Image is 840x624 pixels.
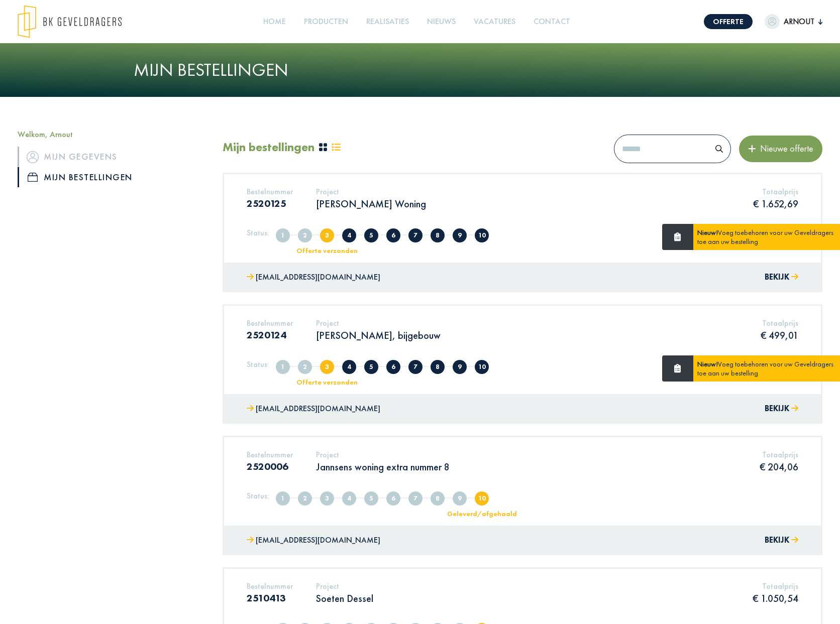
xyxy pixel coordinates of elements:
span: Offerte verzonden [320,491,334,506]
h5: Status: [247,359,269,369]
img: icon [28,173,38,182]
span: Offerte verzonden [320,360,334,374]
div: Geleverd/afgehaald [441,510,523,517]
h3: 2520124 [247,329,293,341]
span: Geleverd/afgehaald [475,228,489,242]
span: In nabehandeling [431,360,445,374]
span: Klaar voor levering/afhaling [453,491,467,506]
strong: Nieuw! [697,359,718,368]
h3: 2510413 [247,592,293,604]
a: Producten [300,11,352,33]
a: Nieuws [423,11,460,33]
span: In nabehandeling [431,228,445,242]
p: € 1.050,54 [753,592,798,605]
strong: Nieuw! [697,228,718,237]
img: dummypic.png [765,14,780,29]
span: Arnout [780,16,818,28]
button: Arnout [765,14,822,29]
a: [EMAIL_ADDRESS][DOMAIN_NAME] [247,533,380,548]
p: € 499,01 [761,329,798,342]
h3: 2520006 [247,460,293,472]
p: [PERSON_NAME], bijgebouw [316,329,441,342]
span: Klaar voor levering/afhaling [453,228,467,242]
span: In productie [408,228,423,242]
span: Offerte goedgekeurd [386,360,400,374]
button: Bekijk [765,402,798,416]
span: Geleverd/afgehaald [475,491,489,506]
div: Offerte verzonden [286,247,369,254]
a: Contact [530,11,574,33]
a: Realisaties [362,11,413,33]
span: Offerte goedgekeurd [386,491,400,506]
a: Vacatures [470,11,519,33]
span: In nabehandeling [431,491,445,506]
h5: Status: [247,491,269,501]
button: Bekijk [765,270,798,285]
h3: 2520125 [247,197,293,209]
h5: Status: [247,228,269,237]
h5: Totaalprijs [753,187,798,196]
h2: Mijn bestellingen [223,140,314,155]
h5: Bestelnummer [247,187,293,196]
span: Offerte in overleg [342,228,356,242]
span: Offerte afgekeurd [364,228,378,242]
img: logo [18,5,122,38]
h5: Bestelnummer [247,581,293,591]
span: Offerte verzonden [320,228,334,242]
span: Aangemaakt [276,228,290,242]
h5: Welkom, Arnout [18,130,207,139]
span: Volledig [298,491,312,506]
h5: Project [316,318,441,328]
h5: Totaalprijs [753,581,798,591]
span: In productie [408,491,423,506]
span: Aangemaakt [276,491,290,506]
div: Offerte verzonden [286,379,369,386]
button: Bekijk [765,533,798,548]
h5: Totaalprijs [761,318,798,328]
span: Volledig [298,360,312,374]
span: In productie [408,360,423,374]
span: Offerte afgekeurd [364,491,378,506]
span: Offerte in overleg [342,360,356,374]
span: Offerte goedgekeurd [386,228,400,242]
a: [EMAIL_ADDRESS][DOMAIN_NAME] [247,270,380,285]
span: Offerte in overleg [342,491,356,506]
span: Volledig [298,228,312,242]
span: Klaar voor levering/afhaling [453,360,467,374]
a: iconMijn bestellingen [18,167,207,187]
p: [PERSON_NAME] Woning [316,197,426,210]
img: icon [27,151,39,163]
p: Jannsens woning extra nummer 8 [316,460,450,473]
h5: Project [316,581,373,591]
p: Soeten Dessel [316,592,373,605]
p: € 1.652,69 [753,197,798,210]
button: Nieuwe offerte [739,136,822,162]
h5: Bestelnummer [247,318,293,328]
span: Aangemaakt [276,360,290,374]
span: Nieuwe offerte [756,143,813,154]
a: [EMAIL_ADDRESS][DOMAIN_NAME] [247,402,380,416]
h5: Bestelnummer [247,450,293,459]
img: search.svg [715,145,723,153]
h5: Totaalprijs [760,450,798,459]
p: € 204,06 [760,460,798,473]
span: Geleverd/afgehaald [475,360,489,374]
a: Home [259,11,290,33]
h5: Project [316,187,426,196]
span: Offerte afgekeurd [364,360,378,374]
a: iconMijn gegevens [18,147,207,167]
h5: Project [316,450,450,459]
a: Offerte [704,14,753,29]
h1: Mijn bestellingen [134,59,706,81]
